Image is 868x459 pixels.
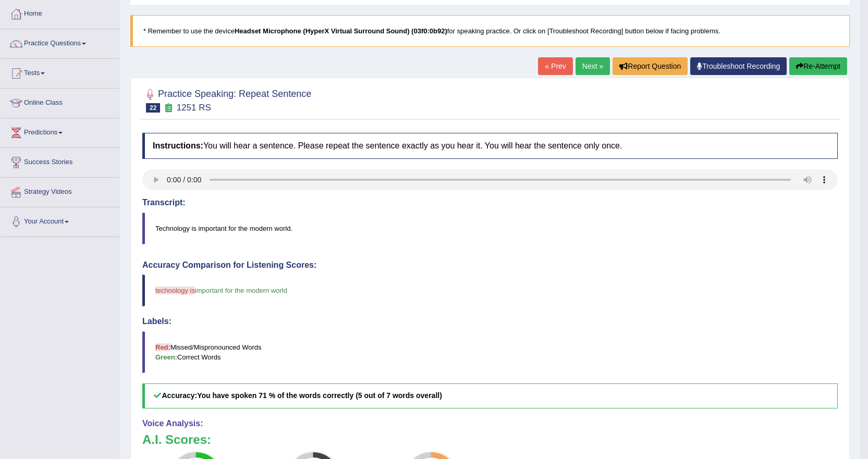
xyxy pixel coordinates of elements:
b: Headset Microphone (HyperX Virtual Surround Sound) (03f0:0b92) [235,27,447,35]
span: technology is [155,287,195,294]
button: Report Question [613,57,688,75]
b: Red: [155,343,170,351]
b: You have spoken 71 % of the words correctly (5 out of 7 words overall) [197,391,442,400]
h4: Labels: [142,317,838,326]
a: Next » [576,57,610,75]
button: Re-Attempt [789,57,847,75]
a: « Prev [538,57,572,75]
blockquote: Missed/Mispronounced Words Correct Words [142,331,838,373]
a: Predictions [1,118,119,144]
h4: Voice Analysis: [142,419,838,428]
h2: Practice Speaking: Repeat Sentence [142,86,311,113]
a: Strategy Videos [1,178,119,204]
a: Success Stories [1,148,119,174]
a: Practice Questions [1,29,119,55]
span: 22 [146,103,160,113]
h4: Accuracy Comparison for Listening Scores: [142,260,838,270]
small: 1251 RS [177,103,211,113]
a: Online Class [1,89,119,115]
b: Instructions: [153,141,203,150]
h4: You will hear a sentence. Please repeat the sentence exactly as you hear it. You will hear the se... [142,133,838,159]
blockquote: * Remember to use the device for speaking practice. Or click on [Troubleshoot Recording] button b... [130,15,850,47]
blockquote: Technology is important for the modern world. [142,213,838,244]
a: Your Account [1,207,119,233]
b: Green: [155,353,177,361]
h5: Accuracy: [142,383,838,408]
a: Tests [1,59,119,85]
span: important for the modern world [195,287,287,294]
b: A.I. Scores: [142,432,211,446]
h4: Transcript: [142,198,838,207]
a: Troubleshoot Recording [690,57,787,75]
small: Exam occurring question [163,103,174,113]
